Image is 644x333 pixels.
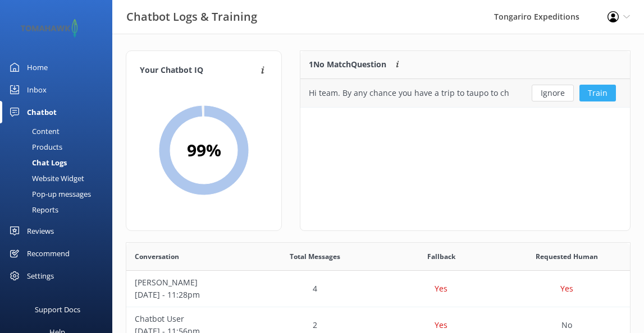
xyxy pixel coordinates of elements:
div: Settings [27,265,54,287]
div: Support Docs [35,298,80,321]
p: 4 [313,283,317,295]
div: Products [7,139,62,155]
div: Reports [7,202,58,218]
div: Hi team. By any chance you have a trip to taupo to chateau tongariro [DATE] noon? Planning to hik... [309,87,509,99]
span: Conversation [135,251,179,262]
div: Reviews [27,220,54,242]
span: Total Messages [290,251,340,262]
h2: 99 % [187,137,221,164]
div: Content [7,123,60,139]
p: 2 [313,319,317,331]
p: Chatbot User [135,313,244,325]
a: Products [7,139,112,155]
div: Chatbot [27,101,57,123]
p: Yes [560,283,573,295]
div: Website Widget [7,170,84,186]
div: Inbox [27,78,47,101]
span: Fallback [427,251,455,262]
p: 1 No Match Question [309,58,386,71]
div: Pop-up messages [7,186,91,202]
p: Yes [435,319,447,331]
a: Pop-up messages [7,186,112,202]
h4: Your Chatbot IQ [140,64,258,77]
a: Reports [7,202,112,218]
div: row [300,79,630,107]
h3: Chatbot Logs & Training [126,8,257,26]
span: Requested Human [536,251,598,262]
p: [DATE] - 11:28pm [135,289,244,301]
p: Yes [435,283,447,295]
div: Home [27,56,48,78]
a: Content [7,123,112,139]
div: Chat Logs [7,155,67,170]
img: 2-1647550015.png [17,19,81,38]
button: Ignore [532,85,574,101]
div: row [126,271,630,307]
p: [PERSON_NAME] [135,276,244,289]
a: Chat Logs [7,155,112,170]
a: Website Widget [7,170,112,186]
p: No [561,319,572,331]
div: Recommend [27,242,70,265]
button: Train [579,85,616,101]
div: grid [300,79,630,107]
